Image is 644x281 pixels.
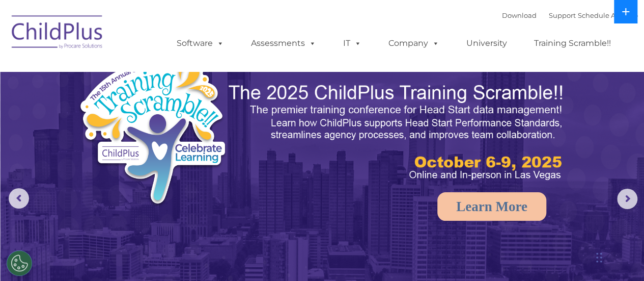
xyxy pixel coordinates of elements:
[333,33,372,54] a: IT
[578,11,638,19] a: Schedule A Demo
[502,11,537,19] a: Download
[478,171,644,281] iframe: Chat Widget
[524,33,621,54] a: Training Scramble!!
[549,11,576,19] a: Support
[7,8,108,59] img: ChildPlus by Procare Solutions
[456,33,517,54] a: University
[166,33,234,54] a: Software
[378,33,450,54] a: Company
[502,11,638,19] font: |
[596,242,602,273] div: Drag
[142,109,185,117] span: Phone number
[437,192,546,221] a: Learn More
[241,33,326,54] a: Assessments
[7,250,32,276] button: Cookies Settings
[142,67,173,75] span: Last name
